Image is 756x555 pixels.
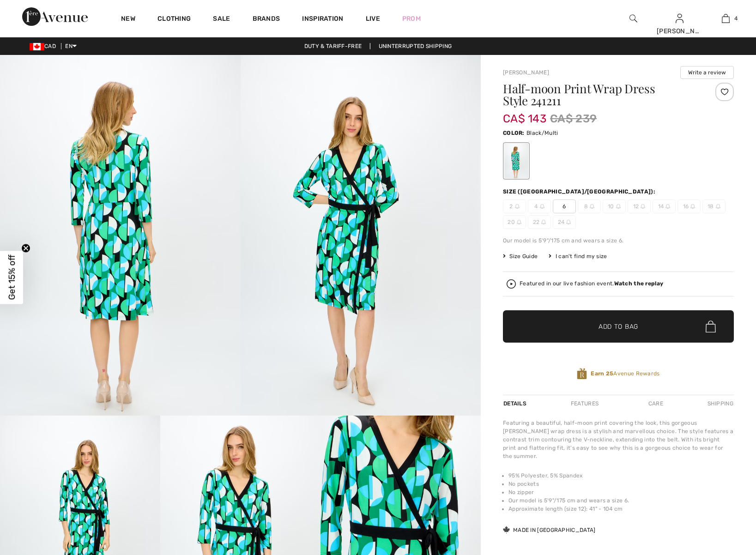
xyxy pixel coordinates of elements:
div: I can't find my size [549,252,607,260]
a: Clothing [157,15,191,24]
div: Features [563,395,606,412]
div: Made in [GEOGRAPHIC_DATA] [503,526,596,534]
li: Our model is 5'9"/175 cm and wears a size 6. [508,496,734,505]
span: 6 [553,199,576,213]
span: 14 [653,199,676,213]
img: ring-m.svg [541,220,546,224]
span: 20 [503,215,526,229]
span: 18 [702,199,726,213]
img: ring-m.svg [665,204,670,209]
img: Bag.svg [706,320,716,332]
a: Prom [402,14,421,24]
li: No zipper [508,488,734,496]
img: ring-m.svg [590,204,594,209]
a: Sale [213,15,230,24]
button: Add to Bag [503,310,734,343]
div: Details [503,395,529,412]
span: 2 [503,199,526,213]
span: Color: [503,130,525,136]
strong: Earn 25 [591,370,613,377]
span: CA$ 239 [550,110,597,127]
button: Close teaser [21,244,30,253]
span: 22 [528,215,551,229]
img: Canadian Dollar [30,43,44,50]
span: EN [65,43,77,49]
a: 4 [703,13,748,24]
div: Our model is 5'9"/175 cm and wears a size 6. [503,236,734,245]
div: Black/Multi [504,144,528,178]
img: 1ère Avenue [22,7,88,26]
img: My Bag [722,13,730,24]
button: Write a review [680,66,734,79]
a: [PERSON_NAME] [503,69,549,76]
div: Featuring a beautiful, half-moon print covering the look, this gorgeous [PERSON_NAME] wrap dress ... [503,419,734,460]
span: 24 [553,215,576,229]
img: My Info [676,13,683,24]
img: Watch the replay [507,279,516,289]
h1: Half-moon Print Wrap Dress Style 241211 [503,83,696,107]
img: ring-m.svg [616,204,621,209]
div: Shipping [705,395,734,412]
img: Avenue Rewards [577,368,587,380]
img: Half-Moon Print Wrap Dress Style 241211. 2 [241,55,481,416]
img: ring-m.svg [690,204,695,209]
img: ring-m.svg [517,220,521,224]
div: [PERSON_NAME] [657,26,702,36]
span: Avenue Rewards [591,369,659,378]
div: Size ([GEOGRAPHIC_DATA]/[GEOGRAPHIC_DATA]): [503,187,657,196]
span: 12 [628,199,651,213]
span: Inspiration [302,15,343,24]
a: Sign In [676,14,683,23]
li: No pockets [508,480,734,488]
li: 95% Polyester, 5% Spandex [508,471,734,480]
a: New [121,15,135,24]
img: ring-m.svg [716,204,720,209]
span: 8 [578,199,601,213]
div: Care [641,395,671,412]
div: Featured in our live fashion event. [520,281,663,287]
span: 4 [528,199,551,213]
span: 10 [603,199,626,213]
span: Get 15% off [6,255,17,300]
img: ring-m.svg [566,220,571,224]
img: search the website [629,13,637,24]
span: Black/Multi [526,130,558,136]
li: Approximate length (size 12): 41" - 104 cm [508,505,734,513]
a: Brands [253,15,280,24]
img: ring-m.svg [540,204,544,209]
span: 4 [734,14,738,23]
a: Live [366,14,380,24]
img: ring-m.svg [515,204,520,209]
span: 16 [677,199,701,213]
img: ring-m.svg [641,204,645,209]
span: CAD [30,43,60,49]
strong: Watch the replay [614,280,664,287]
span: Add to Bag [599,322,638,332]
span: CA$ 143 [503,103,546,125]
span: Size Guide [503,252,538,260]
